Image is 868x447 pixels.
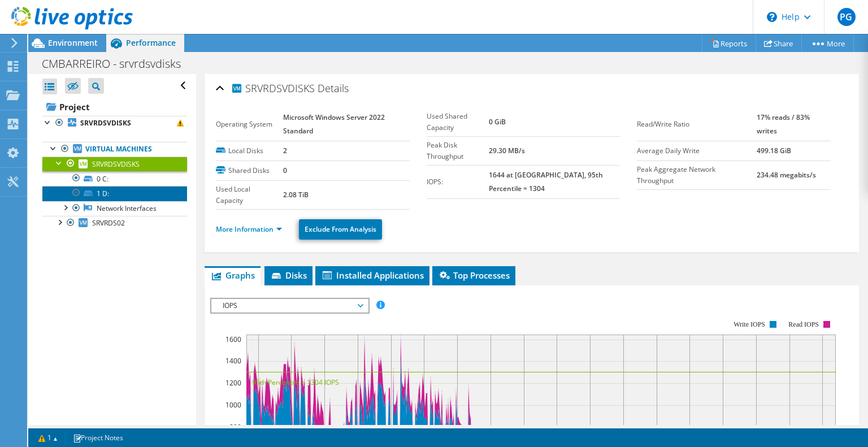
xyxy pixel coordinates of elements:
text: 800 [229,422,241,432]
a: Reports [702,34,756,52]
label: Average Daily Write [637,145,757,157]
span: SRVRDSVDISKS [231,81,315,94]
label: Peak Aggregate Network Throughput [637,164,757,186]
span: Graphs [210,270,255,281]
span: Performance [126,37,176,48]
text: 1200 [225,378,241,388]
a: Virtual Machines [42,142,187,157]
b: Microsoft Windows Server 2022 Standard [283,112,385,136]
span: Details [318,81,349,95]
b: 2.08 TiB [283,190,309,199]
a: Project Notes [65,431,131,445]
b: 2 [283,146,287,155]
label: Used Local Capacity [216,184,283,206]
label: Used Shared Capacity [427,111,489,133]
label: IOPS: [427,176,489,188]
a: SRVRDS02 [42,216,187,231]
span: Disks [270,270,307,281]
a: Project [42,98,187,116]
span: IOPS [217,299,362,313]
a: SRVRDSVDISKS [42,116,187,131]
b: 0 [283,166,287,175]
b: 17% reads / 83% writes [757,112,810,136]
b: 29.30 MB/s [489,146,525,155]
span: SRVRDSVDISKS [92,159,140,169]
text: Read IOPS [789,320,819,328]
a: SRVRDSVDISKS [42,157,187,171]
a: More Information [216,224,282,234]
text: 1600 [225,335,241,344]
h1: CMBARREIRO - srvrdsvdisks [37,58,198,70]
text: Write IOPS [734,320,765,328]
a: 1 [31,431,66,445]
text: 95th Percentile = 1304 IOPS [252,377,339,387]
span: PG [837,8,856,26]
span: SRVRDS02 [92,218,125,228]
a: Exclude From Analysis [299,219,382,240]
a: Network Interfaces [42,201,187,216]
a: 0 C: [42,171,187,186]
label: Shared Disks [216,165,283,176]
text: 1400 [225,356,241,366]
svg: \n [767,12,777,22]
a: Share [756,34,802,52]
span: Installed Applications [321,270,424,281]
label: Local Disks [216,145,283,157]
a: 1 D: [42,186,187,201]
span: Top Processes [438,270,510,281]
b: SRVRDSVDISKS [80,118,131,128]
label: Read/Write Ratio [637,119,757,130]
b: 1644 at [GEOGRAPHIC_DATA], 95th Percentile = 1304 [489,170,603,193]
label: Peak Disk Throughput [427,140,489,162]
label: Operating System [216,119,283,130]
span: Environment [48,37,98,48]
b: 0 GiB [489,117,506,127]
a: More [801,34,854,52]
b: 499.18 GiB [757,146,791,155]
text: 1000 [225,400,241,410]
b: 234.48 megabits/s [757,170,816,180]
